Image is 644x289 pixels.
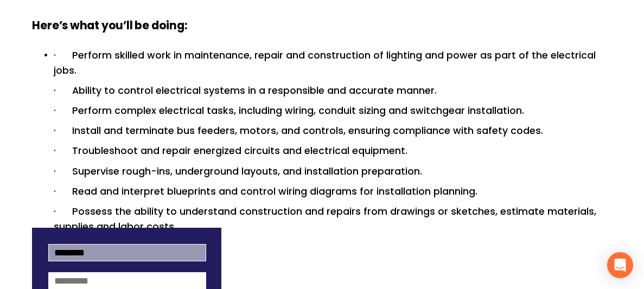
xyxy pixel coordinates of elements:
[54,164,611,179] p: · Supervise rough-ins, underground layouts, and installation preparation.
[54,103,611,118] p: · Perform complex electrical tasks, including wiring, conduit sizing and switchgear installation.
[54,123,611,138] p: · Install and terminate bus feeders, motors, and controls, ensuring compliance with safety codes.
[32,17,187,36] strong: Here’s what you’ll be doing:
[54,204,611,235] p: · Possess the ability to understand construction and repairs from drawings or sketches, estimate ...
[54,48,611,79] p: · Perform skilled work in maintenance, repair and construction of lighting and power as part of t...
[54,83,611,98] p: · Ability to control electrical systems in a responsible and accurate manner.
[54,143,611,158] p: · Troubleshoot and repair energized circuits and electrical equipment.
[607,252,633,278] div: Open Intercom Messenger
[54,184,611,199] p: · Read and interpret blueprints and control wiring diagrams for installation planning.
